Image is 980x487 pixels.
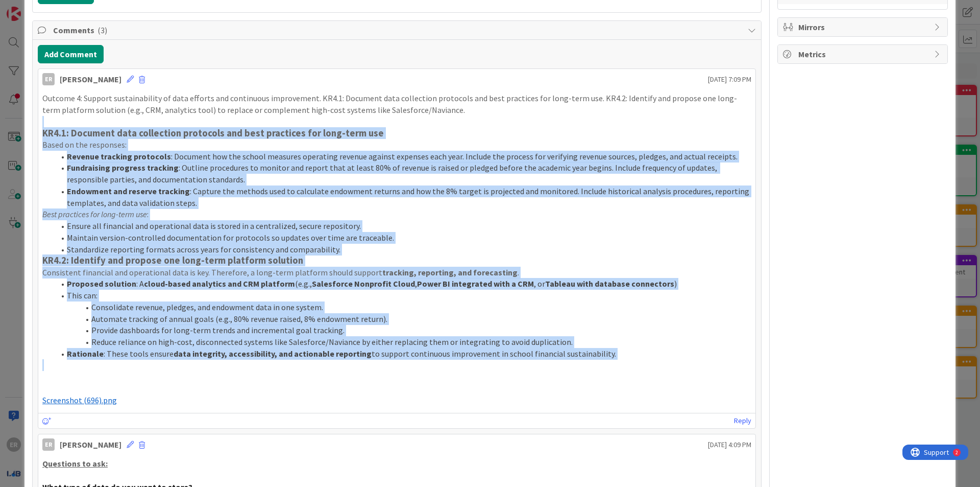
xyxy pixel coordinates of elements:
[55,232,751,244] li: Maintain version-controlled documentation for protocols so updates over time are traceable.
[55,185,751,208] li: : Capture the methods used to calculate endowment returns and how the 8% target is projected and ...
[55,162,751,185] li: : Outline procedures to monitor and report that at least 80% of revenue is raised or pledged befo...
[417,279,534,289] strong: Power BI integrated with a CRM
[42,395,117,405] span: Screenshot (696).png
[42,458,108,469] u: Questions to ask:
[42,127,384,139] strong: KR4.1: Document data collection protocols and best practices for long-term use
[55,220,751,232] li: Ensure all financial and operational data is stored in a centralized, secure repository.
[55,244,751,256] li: Standardize reporting formats across years for consistency and comparability.
[312,279,415,289] strong: Salesforce Nonprofit Cloud
[55,302,751,313] li: Consolidate revenue, pledges, and endowment data in one system.
[42,438,55,451] div: ER
[67,349,104,359] strong: Rationale
[55,151,751,163] li: : Document how the school measures operating revenue against expenses each year. Include the proc...
[42,139,751,151] p: Based on the responses:
[42,209,147,219] em: Best practices for long-term use
[55,324,751,336] li: Provide dashboards for long-term trends and incremental goal tracking.
[67,279,136,289] strong: Proposed solution
[55,278,751,290] li: : A (e.g., , , or )
[67,186,190,196] strong: Endowment and reserve tracking
[55,348,751,360] li: : These tools ensure to support continuous improvement in school financial sustainability.
[382,267,518,277] strong: tracking, reporting, and forecasting
[734,414,751,427] a: Reply
[42,73,55,85] div: ER
[53,4,56,12] div: 2
[42,92,751,115] p: Outcome 4: Support sustainability of data efforts and continuous improvement. KR4.1: Document dat...
[545,279,674,289] strong: Tableau with database connectors
[42,267,751,279] p: Consistent financial and operational data is key. Therefore, a long-term platform should support .
[708,439,751,450] span: [DATE] 4:09 PM
[144,279,295,289] strong: cloud-based analytics and CRM platform
[67,151,171,161] strong: Revenue tracking protocols
[67,163,179,173] strong: Fundraising progress tracking
[38,45,104,63] button: Add Comment
[97,25,107,35] span: ( 3 )
[53,24,743,36] span: Comments
[708,74,751,85] span: [DATE] 7:09 PM
[60,438,121,451] div: [PERSON_NAME]
[42,254,303,266] strong: KR4.2: Identify and propose one long-term platform solution
[55,313,751,325] li: Automate tracking of annual goals (e.g., 80% revenue raised, 8% endowment return).
[42,208,751,220] p: :
[21,2,46,14] span: Support
[55,290,751,302] li: This can:
[55,336,751,348] li: Reduce reliance on high-cost, disconnected systems like Salesforce/Naviance by either replacing t...
[798,21,929,33] span: Mirrors
[174,349,372,359] strong: data integrity, accessibility, and actionable reporting
[798,48,929,60] span: Metrics
[60,73,121,85] div: [PERSON_NAME]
